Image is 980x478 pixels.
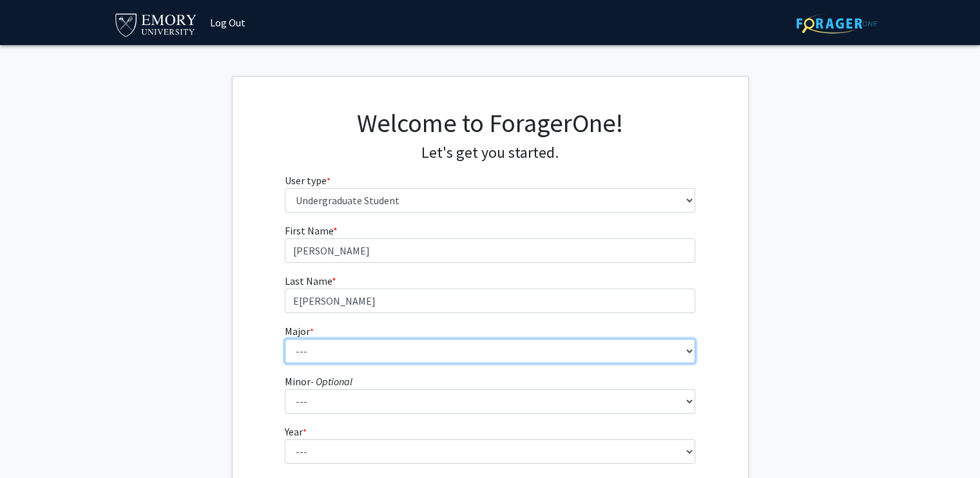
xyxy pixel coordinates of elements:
[285,424,307,439] label: Year
[285,173,331,188] label: User type
[311,375,352,388] i: - Optional
[285,224,333,237] span: First Name
[113,10,199,39] img: Emory University Logo
[285,108,695,139] h1: Welcome to ForagerOne!
[285,374,352,389] label: Minor
[285,274,332,287] span: Last Name
[10,420,55,468] iframe: Chat
[796,14,877,33] img: ForagerOne Logo
[285,144,695,162] h4: Let's get you started.
[285,323,314,339] label: Major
